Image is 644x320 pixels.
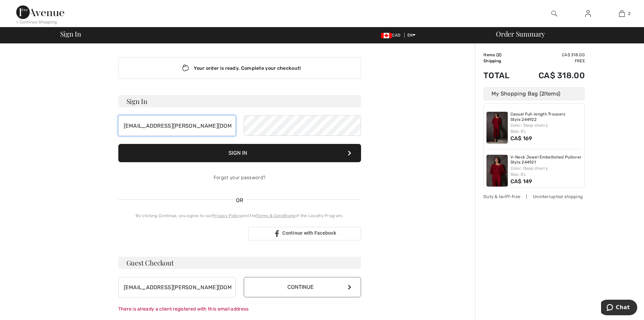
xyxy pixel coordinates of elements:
div: My Shopping Bag ( Items) [483,87,585,101]
span: 2 [541,90,544,97]
a: Continue with Facebook [248,227,361,240]
button: Continue [244,277,361,297]
div: Duty & tariff-free | Uninterrupted shipping [483,193,585,200]
div: Color: Deep cherry Size: XL [510,165,582,177]
iframe: Opens a widget where you can chat to one of our agents [601,300,637,317]
button: Sign In [118,144,361,162]
iframe: Sign in with Google Button [115,226,246,241]
div: Color: Deep cherry Size: XL [510,122,582,134]
a: Forgot your password? [214,175,265,180]
img: My Bag [619,9,625,18]
span: OR [233,196,247,205]
img: V-Neck Jewel Embellished Pullover Style 244921 [486,155,508,187]
h3: Guest Checkout [118,257,361,269]
a: Sign In [580,9,596,18]
span: 2 [628,10,630,17]
input: E-mail [118,115,236,136]
a: 2 [605,9,638,18]
img: Canadian Dollar [381,33,392,38]
img: Casual Full-length Trousers Style 244922 [486,112,508,144]
td: Shipping [483,58,520,64]
a: V-Neck Jewel Embellished Pullover Style 244921 [510,155,582,165]
span: Continue with Facebook [282,230,336,236]
a: Casual Full-length Trousers Style 244922 [510,112,582,122]
div: < Continue Shopping [16,19,57,25]
span: CA$ 169 [510,135,532,142]
span: CA$ 149 [510,178,532,185]
td: Total [483,64,520,87]
td: Items ( ) [483,52,520,58]
div: Your order is ready. Complete your checkout! [118,57,361,79]
div: Order Summary [488,30,640,37]
a: Terms & Conditions [256,213,295,218]
input: E-mail [118,277,236,297]
td: CA$ 318.00 [520,52,585,58]
a: Privacy Policy [212,213,241,218]
td: Free [520,58,585,64]
td: CA$ 318.00 [520,64,585,87]
div: By clicking Continue, you agree to our and the of the Loyalty Program. [118,213,361,219]
h3: Sign In [118,95,361,107]
span: EN [407,33,416,38]
img: My Info [585,9,591,18]
span: CAD [381,33,403,38]
span: Sign In [60,30,81,37]
span: 2 [498,52,500,57]
img: 1ère Avenue [16,5,64,19]
div: There is already a client registered with this email address [118,305,361,313]
img: search the website [551,9,557,18]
